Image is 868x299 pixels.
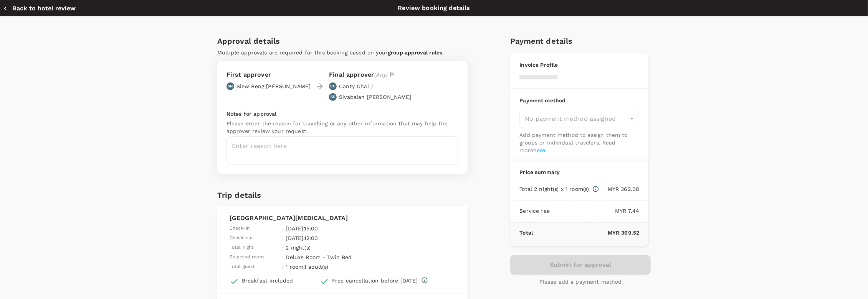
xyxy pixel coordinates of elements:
[286,244,385,251] p: 2 night(s)
[388,49,444,56] button: group approval rules.
[230,263,255,271] span: Total guest
[217,35,468,47] h6: Approval details
[599,185,640,193] p: MYR 362.08
[282,244,284,251] span: :
[236,82,311,90] p: Siew Beng [PERSON_NAME]
[230,244,254,251] span: Total night
[332,277,418,284] div: Free cancellation before [DATE]
[339,93,411,101] p: Sivabalan [PERSON_NAME]
[3,5,76,12] button: Back to hotel review
[228,84,233,89] p: SN
[286,253,385,261] p: Deluxe Room - Twin Bed
[550,207,639,215] p: MYR 7.44
[519,61,639,69] p: Invoice Profile
[519,131,639,154] p: Add payment method to assign them to groups or individual travelers. Read more
[230,225,250,232] span: Check-in
[519,185,589,193] p: Total 2 night(s) x 1 room(s)
[282,263,284,271] span: :
[227,110,458,118] p: Notes for approval
[339,82,369,90] p: Canty Chai
[533,229,639,237] p: MYR 369.52
[519,97,639,104] p: Payment method
[230,234,253,242] span: Check-out
[374,72,387,78] span: (Any)
[230,214,455,223] p: [GEOGRAPHIC_DATA][MEDICAL_DATA]
[519,109,639,128] div: No payment method assigned
[282,225,284,232] span: :
[227,120,458,135] p: Please enter the reason for travelling or any other information that may help the approver review...
[331,94,335,100] p: SS
[329,70,387,79] p: Final approver
[217,189,261,201] h6: Trip details
[371,82,374,90] p: /
[330,84,336,89] p: CC
[510,35,651,47] h6: Payment details
[519,229,533,237] p: Total
[282,253,284,261] span: :
[230,223,388,271] table: simple table
[533,147,546,153] a: here
[398,3,470,13] p: Review booking details
[217,49,468,56] p: Multiple approvals are required for this booking based on your
[230,253,264,261] span: Selected room
[242,277,293,284] div: Breakfast included
[421,277,428,284] svg: Full refund before 2025-10-20 00:00 Cancelation after 2025-10-20 00:00, cancelation fee of MYR 33...
[539,278,622,286] p: Please add a payment method
[286,225,385,232] p: [DATE] , 15:00
[227,70,311,79] p: First approver
[519,207,550,215] p: Service fee
[282,234,284,242] span: :
[286,263,385,271] p: 1 room , 1 adult(s)
[286,234,385,242] p: [DATE] , 12:00
[519,168,639,176] p: Price summary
